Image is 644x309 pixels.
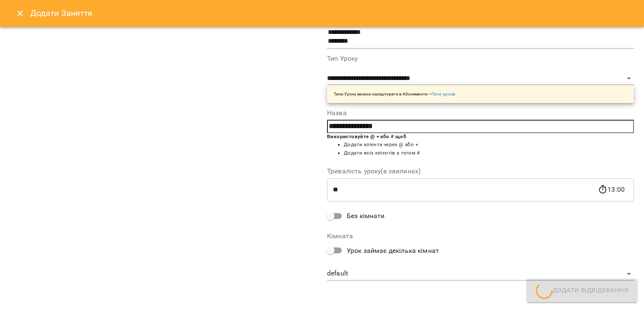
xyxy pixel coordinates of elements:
[10,3,30,23] button: Close
[432,92,455,96] a: Типи уроків
[344,149,634,157] li: Додати всіх клієнтів з тегом #
[344,141,634,149] li: Додати клієнта через @ або +
[327,55,634,62] label: Тип Уроку
[327,168,634,175] label: Тривалість уроку(в хвилинах)
[327,110,634,116] label: Назва
[327,233,634,239] label: Кімната
[327,134,406,139] b: Використовуйте @ + або # щоб
[334,91,455,97] p: Типи Уроку можна налаштувати в Абонементи ->
[327,267,634,281] div: default
[347,246,439,256] span: Урок займає декілька кімнат
[30,7,634,20] h6: Додати Заняття
[347,211,385,221] span: Без кімнати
